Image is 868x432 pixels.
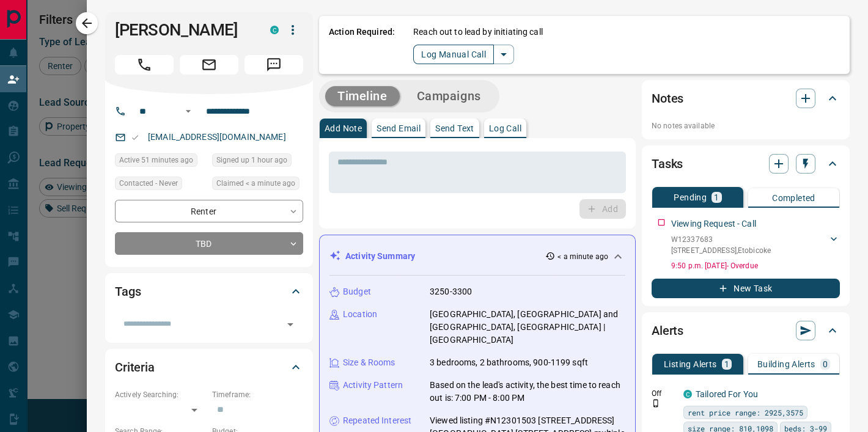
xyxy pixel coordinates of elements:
[435,124,474,133] p: Send Text
[413,26,543,38] p: Reach out to lead by initiating call
[345,250,415,263] p: Activity Summary
[430,379,625,405] p: Based on the lead's activity, the best time to reach out is: 7:00 PM - 8:00 PM
[671,234,771,245] p: W12337683
[652,84,840,113] div: Notes
[772,194,815,202] p: Completed
[343,308,377,321] p: Location
[430,285,472,298] p: 3250-3300
[119,154,193,166] span: Active 51 minutes ago
[664,360,717,368] p: Listing Alerts
[148,132,286,142] a: [EMAIL_ADDRESS][DOMAIN_NAME]
[652,120,840,131] p: No notes available
[216,154,287,166] span: Signed up 1 hour ago
[724,360,729,368] p: 1
[652,321,683,340] h2: Alerts
[131,133,139,142] svg: Email Valid
[652,316,840,345] div: Alerts
[212,389,303,400] p: Timeframe:
[823,360,828,368] p: 0
[343,356,395,369] p: Size & Rooms
[115,200,303,222] div: Renter
[212,153,303,170] div: Wed Aug 13 2025
[377,124,421,133] p: Send Email
[430,356,588,369] p: 3 bedrooms, 2 bathrooms, 900-1199 sqft
[115,20,252,40] h1: [PERSON_NAME]
[688,406,803,419] span: rent price range: 2925,3575
[212,177,303,194] div: Wed Aug 13 2025
[216,177,295,189] span: Claimed < a minute ago
[652,399,660,408] svg: Push Notification Only
[180,55,238,75] span: Email
[119,177,178,189] span: Contacted - Never
[115,353,303,382] div: Criteria
[714,193,719,202] p: 1
[270,26,279,34] div: condos.ca
[430,308,625,346] p: [GEOGRAPHIC_DATA], [GEOGRAPHIC_DATA] and [GEOGRAPHIC_DATA], [GEOGRAPHIC_DATA] | [GEOGRAPHIC_DATA]
[652,154,683,174] h2: Tasks
[115,153,206,170] div: Wed Aug 13 2025
[329,245,625,268] div: Activity Summary< a minute ago
[652,279,840,298] button: New Task
[325,86,400,106] button: Timeline
[671,218,756,230] p: Viewing Request - Call
[343,379,403,392] p: Activity Pattern
[245,55,303,75] span: Message
[405,86,493,106] button: Campaigns
[325,124,362,133] p: Add Note
[343,414,411,427] p: Repeated Interest
[674,193,707,202] p: Pending
[282,316,299,333] button: Open
[652,388,676,399] p: Off
[115,277,303,306] div: Tags
[413,45,494,64] button: Log Manual Call
[671,260,840,271] p: 9:50 p.m. [DATE] - Overdue
[696,389,758,399] a: Tailored For You
[115,55,174,75] span: Call
[671,245,771,256] p: [STREET_ADDRESS] , Etobicoke
[671,232,840,258] div: W12337683[STREET_ADDRESS],Etobicoke
[413,45,514,64] div: split button
[115,389,206,400] p: Actively Searching:
[115,282,141,301] h2: Tags
[343,285,371,298] p: Budget
[557,251,608,262] p: < a minute ago
[757,360,815,368] p: Building Alerts
[489,124,521,133] p: Log Call
[115,232,303,255] div: TBD
[683,390,692,398] div: condos.ca
[181,104,196,119] button: Open
[652,149,840,178] div: Tasks
[329,26,395,64] p: Action Required:
[115,357,155,377] h2: Criteria
[652,89,683,108] h2: Notes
